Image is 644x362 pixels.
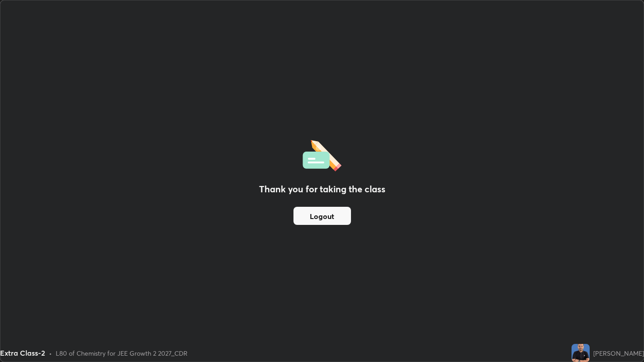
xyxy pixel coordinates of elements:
[56,348,187,358] div: L80 of Chemistry for JEE Growth 2 2027_CDR
[49,348,52,358] div: •
[572,344,590,362] img: c934cc00951e446dbb69c7124468ac00.jpg
[293,207,351,225] button: Logout
[259,182,385,196] h2: Thank you for taking the class
[593,348,644,358] div: [PERSON_NAME]
[303,137,341,171] img: offlineFeedback.1438e8b3.svg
